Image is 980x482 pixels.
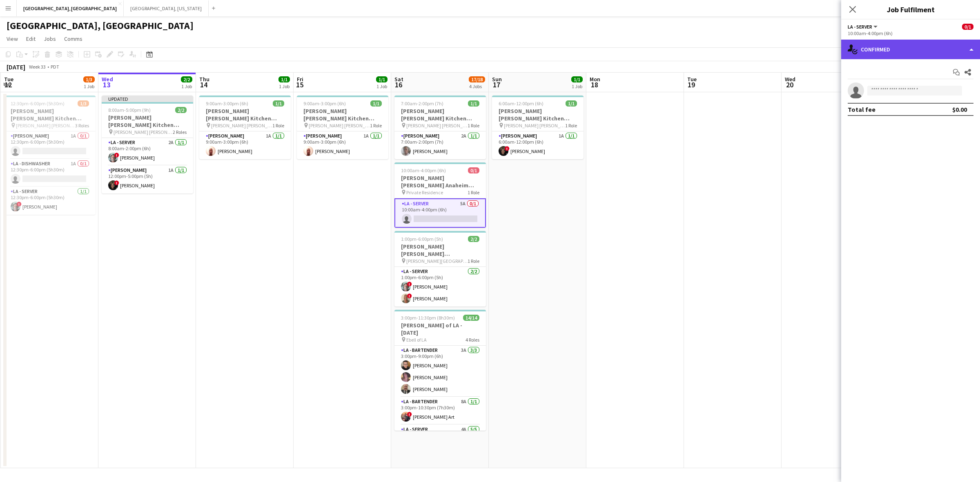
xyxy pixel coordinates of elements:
[272,122,284,129] span: 1 Role
[394,346,486,397] app-card-role: LA - Bartender3A3/33:00pm-9:00pm (6h)[PERSON_NAME][PERSON_NAME][PERSON_NAME]
[401,100,443,107] span: 7:00am-2:00pm (7h)
[4,96,96,215] div: 12:30pm-6:00pm (5h30m)1/3[PERSON_NAME] [PERSON_NAME] Kitchen [DATE] [PERSON_NAME] [PERSON_NAME] C...
[394,107,486,122] h3: [PERSON_NAME] [PERSON_NAME] Kitchen [DATE]
[199,96,291,159] app-job-card: 9:00am-3:00pm (6h)1/1[PERSON_NAME] [PERSON_NAME] Kitchen [DATE] [PERSON_NAME] [PERSON_NAME] Cater...
[491,80,502,89] span: 17
[492,107,584,122] h3: [PERSON_NAME] [PERSON_NAME] Kitchen [DATE]
[124,0,209,16] button: [GEOGRAPHIC_DATA], [US_STATE]
[16,122,75,129] span: [PERSON_NAME] [PERSON_NAME] Catering
[394,267,486,307] app-card-role: LA - Server2/21:00pm-6:00pm (5h)![PERSON_NAME]![PERSON_NAME]
[572,83,582,89] div: 1 Job
[296,80,303,89] span: 15
[468,258,479,264] span: 1 Role
[297,76,303,83] span: Fri
[114,153,119,158] span: !
[565,122,577,129] span: 1 Role
[114,129,173,135] span: [PERSON_NAME] [PERSON_NAME] Catering
[468,236,479,242] span: 2/2
[848,30,973,36] div: 10:00am-4:00pm (6h)
[406,337,427,343] span: Ebell of LA
[393,80,403,89] span: 16
[17,0,124,16] button: [GEOGRAPHIC_DATA], [GEOGRAPHIC_DATA]
[102,138,193,166] app-card-role: LA - Server2A1/18:00am-2:00pm (6h)![PERSON_NAME]
[394,96,486,159] app-job-card: 7:00am-2:00pm (7h)1/1[PERSON_NAME] [PERSON_NAME] Kitchen [DATE] [PERSON_NAME] [PERSON_NAME] Cater...
[394,231,486,307] div: 1:00pm-6:00pm (5h)2/2[PERSON_NAME] [PERSON_NAME] [PERSON_NAME] [DATE] [PERSON_NAME][GEOGRAPHIC_DA...
[173,129,187,135] span: 2 Roles
[504,122,565,129] span: [PERSON_NAME] [PERSON_NAME] Catering
[278,76,290,82] span: 1/1
[962,24,973,30] span: 0/1
[3,33,21,44] a: View
[848,24,879,30] button: LA - Server
[468,167,479,173] span: 0/1
[394,322,486,336] h3: [PERSON_NAME] of LA - [DATE]
[952,105,967,113] div: $0.00
[394,198,486,228] app-card-role: LA - Server5A0/110:00am-4:00pm (6h)
[407,412,412,417] span: !
[4,187,96,215] app-card-role: LA - Server1/112:30pm-6:00pm (5h30m)![PERSON_NAME]
[102,114,193,129] h3: [PERSON_NAME] [PERSON_NAME] Kitchen [DATE]
[468,100,479,107] span: 1/1
[114,180,119,185] span: !
[566,100,577,107] span: 1/1
[78,100,89,107] span: 1/3
[406,189,443,195] span: Private Residence
[848,24,872,30] span: LA - Server
[273,100,284,107] span: 1/1
[469,83,485,89] div: 4 Jobs
[376,76,388,82] span: 1/1
[199,107,291,122] h3: [PERSON_NAME] [PERSON_NAME] Kitchen [DATE]
[406,122,468,129] span: [PERSON_NAME] [PERSON_NAME] Catering
[102,166,193,193] app-card-role: [PERSON_NAME]1A1/112:00pm-5:00pm (5h)![PERSON_NAME]
[61,33,86,44] a: Comms
[394,162,486,228] div: 10:00am-4:00pm (6h)0/1[PERSON_NAME] [PERSON_NAME] Anaheim [DATE] Private Residence1 RoleLA - Serv...
[3,80,13,89] span: 12
[181,83,192,89] div: 1 Job
[394,310,486,431] app-job-card: 3:00pm-11:30pm (8h30m)14/14[PERSON_NAME] of LA - [DATE] Ebell of LA4 RolesLA - Bartender3A3/33:00...
[181,76,192,82] span: 2/2
[687,76,697,83] span: Tue
[26,35,36,42] span: Edit
[492,96,584,159] div: 6:00am-12:00pm (6h)1/1[PERSON_NAME] [PERSON_NAME] Kitchen [DATE] [PERSON_NAME] [PERSON_NAME] Cate...
[4,159,96,187] app-card-role: LA - Dishwasher1A0/112:30pm-6:00pm (5h30m)
[4,107,96,122] h3: [PERSON_NAME] [PERSON_NAME] Kitchen [DATE]
[279,83,290,89] div: 1 Job
[206,100,248,107] span: 9:00am-3:00pm (6h)
[84,83,94,89] div: 1 Job
[401,167,446,173] span: 10:00am-4:00pm (6h)
[17,202,22,207] span: !
[11,100,65,107] span: 12:30pm-6:00pm (5h30m)
[27,64,47,70] span: Week 33
[492,76,502,83] span: Sun
[848,105,875,113] div: Total fee
[468,189,479,195] span: 1 Role
[463,315,479,321] span: 14/14
[407,282,412,287] span: !
[108,107,151,113] span: 8:00am-5:00pm (9h)
[7,63,25,71] div: [DATE]
[499,100,543,107] span: 6:00am-12:00pm (6h)
[590,76,600,83] span: Mon
[102,96,193,193] app-job-card: Updated8:00am-5:00pm (9h)2/2[PERSON_NAME] [PERSON_NAME] Kitchen [DATE] [PERSON_NAME] [PERSON_NAME...
[394,397,486,425] app-card-role: LA - Bartender8A1/13:00pm-10:30pm (7h30m)![PERSON_NAME] Art
[211,122,272,129] span: [PERSON_NAME] [PERSON_NAME] Catering
[64,35,82,42] span: Comms
[401,315,455,321] span: 3:00pm-11:30pm (8h30m)
[199,76,209,83] span: Thu
[102,96,193,102] div: Updated
[841,40,980,59] div: Confirmed
[686,80,697,89] span: 19
[370,100,382,107] span: 1/1
[297,96,388,159] app-job-card: 9:00am-3:00pm (6h)1/1[PERSON_NAME] [PERSON_NAME] Kitchen [DATE] [PERSON_NAME] [PERSON_NAME] Cater...
[394,174,486,189] h3: [PERSON_NAME] [PERSON_NAME] Anaheim [DATE]
[75,122,89,129] span: 3 Roles
[376,83,387,89] div: 1 Job
[785,76,795,83] span: Wed
[83,76,95,82] span: 1/3
[175,107,187,113] span: 2/2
